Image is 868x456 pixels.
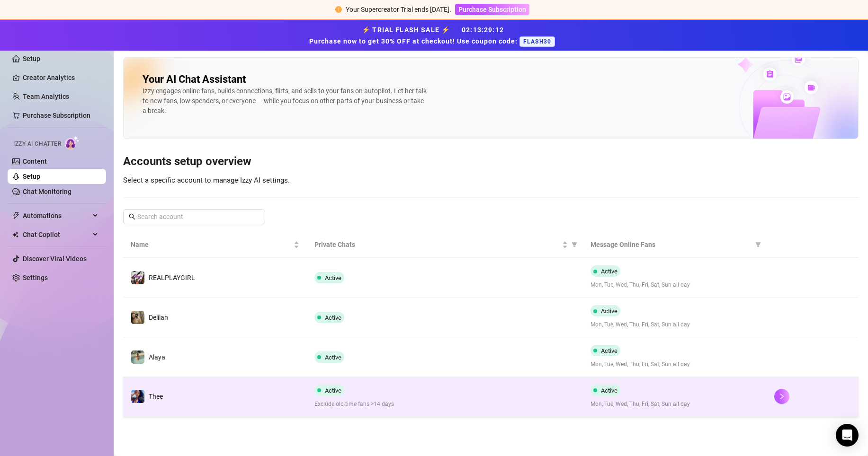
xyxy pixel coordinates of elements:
[131,311,144,324] img: Delilah
[836,424,859,447] div: Open Intercom Messenger
[591,320,759,329] span: Mon, Tue, Wed, Thu, Fri, Sat, Sun all day
[23,93,69,100] a: Team Analytics
[570,237,579,252] span: filter
[12,212,20,219] span: thunderbolt
[23,55,40,62] a: Setup
[149,274,195,281] span: REALPLAYGIRL
[325,387,341,394] span: Active
[123,176,290,184] span: Select a specific account to manage Izzy AI settings.
[325,354,341,361] span: Active
[23,158,47,165] a: Content
[325,314,341,321] span: Active
[755,242,761,247] span: filter
[65,136,80,149] img: AI Chatter
[23,70,98,85] a: Creator Analytics
[149,353,165,361] span: Alaya
[143,86,427,116] div: Izzy engages online fans, builds connections, flirts, and sells to your fans on autopilot. Let he...
[601,307,617,315] span: Active
[572,242,577,247] span: filter
[23,188,72,195] a: Chat Monitoring
[325,274,341,281] span: Active
[131,390,144,403] img: Thee
[13,140,61,149] span: Izzy AI Chatter
[309,37,519,45] strong: Purchase now to get 30% OFF at checkout! Use coupon code:
[601,347,617,354] span: Active
[519,36,555,47] span: FLASH30
[591,360,759,369] span: Mon, Tue, Wed, Thu, Fri, Sat, Sun all day
[137,211,252,222] input: Search account
[12,231,18,238] img: Chat Copilot
[455,4,529,15] button: Purchase Subscription
[601,268,617,275] span: Active
[779,393,785,400] span: right
[591,239,752,250] span: Message Online Fans
[346,6,451,13] span: Your Supercreator Trial ends [DATE].
[309,26,559,45] strong: ⚡ TRIAL FLASH SALE ⚡
[753,237,763,252] span: filter
[123,232,307,258] th: Name
[23,112,90,119] a: Purchase Subscription
[23,255,87,263] a: Discover Viral Videos
[23,274,48,281] a: Settings
[458,6,526,13] span: Purchase Subscription
[774,389,789,404] button: right
[131,351,144,364] img: Alaya
[131,271,144,284] img: REALPLAYGIRL
[131,239,292,250] span: Name
[591,281,759,289] span: Mon, Tue, Wed, Thu, Fri, Sat, Sun all day
[314,239,560,250] span: Private Chats
[711,42,858,139] img: ai-chatter-content-library-cLFOSyPT.png
[23,227,90,242] span: Chat Copilot
[123,154,859,169] h3: Accounts setup overview
[23,173,40,180] a: Setup
[307,232,582,258] th: Private Chats
[335,6,342,13] span: exclamation-circle
[591,400,759,409] span: Mon, Tue, Wed, Thu, Fri, Sat, Sun all day
[143,73,246,86] h2: Your AI Chat Assistant
[149,393,163,400] span: Thee
[601,387,617,394] span: Active
[129,213,135,220] span: search
[23,208,90,223] span: Automations
[314,400,575,409] span: Exclude old-time fans >14 days
[462,26,504,34] span: 02 : 13 : 29 : 12
[455,6,529,13] a: Purchase Subscription
[149,314,168,321] span: Delilah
